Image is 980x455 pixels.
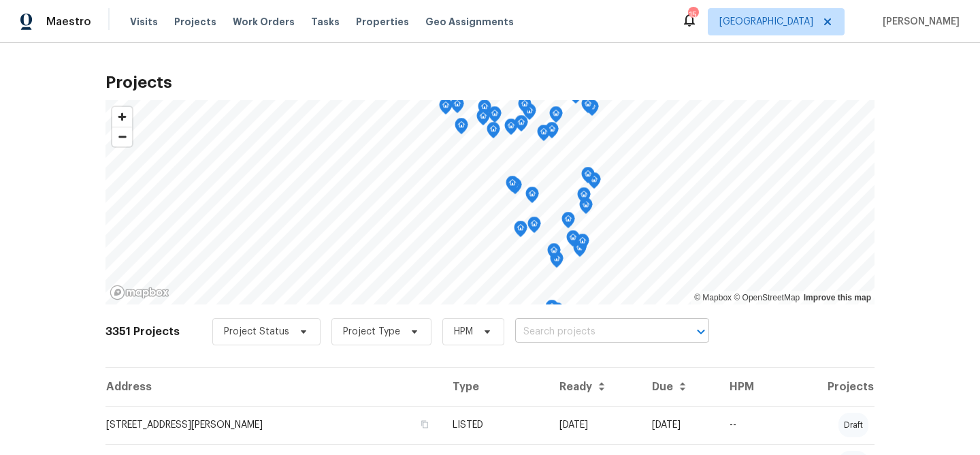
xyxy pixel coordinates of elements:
button: Zoom in [112,107,132,127]
div: Map marker [527,217,541,238]
div: Map marker [488,106,502,127]
button: Copy Address [419,418,431,430]
span: Work Orders [233,15,295,29]
span: Geo Assignments [425,15,514,29]
div: Map marker [581,167,595,188]
h2: 3351 Projects [105,325,180,339]
div: Map marker [476,109,490,130]
div: Map marker [439,98,453,119]
span: [GEOGRAPHIC_DATA] [719,15,813,29]
th: Address [105,368,442,406]
input: Search projects [515,321,671,343]
div: Map marker [545,122,559,143]
span: HPM [454,325,473,339]
span: Project Status [224,325,289,339]
span: Tasks [311,17,340,27]
span: Properties [356,15,409,29]
button: Zoom out [112,127,132,146]
h2: Projects [105,76,875,89]
th: Type [442,368,549,406]
span: Project Type [343,325,400,339]
th: Ready [549,368,641,406]
span: Projects [174,15,216,29]
a: Mapbox homepage [110,285,169,300]
div: Map marker [487,122,500,143]
div: Map marker [561,212,575,233]
td: -- [719,406,781,444]
div: Map marker [525,187,539,208]
a: Mapbox [694,293,732,302]
span: [PERSON_NAME] [877,15,960,29]
div: Map marker [576,234,589,255]
div: 15 [688,8,698,22]
div: Map marker [506,176,519,197]
a: OpenStreetMap [734,293,800,302]
div: Map marker [518,97,532,118]
th: Due [641,368,718,406]
div: Map marker [451,97,464,118]
a: Improve this map [804,293,871,302]
div: Map marker [573,240,587,262]
div: Map marker [547,243,561,264]
span: Maestro [46,15,91,29]
div: Map marker [577,187,591,208]
th: HPM [719,368,781,406]
span: Zoom out [112,127,132,146]
div: draft [838,413,868,437]
div: Map marker [455,118,468,139]
th: Projects [780,368,875,406]
canvas: Map [105,100,875,304]
td: [DATE] [549,406,641,444]
span: Visits [130,15,158,29]
td: [STREET_ADDRESS][PERSON_NAME] [105,406,442,444]
td: LISTED [442,406,549,444]
div: Map marker [514,115,528,136]
div: Map marker [566,230,580,251]
button: Open [691,322,710,341]
div: Map marker [514,221,527,242]
div: Map marker [581,97,595,118]
div: Map marker [537,125,551,146]
div: Map marker [549,106,563,127]
div: Map marker [504,119,518,140]
td: [DATE] [641,406,718,444]
div: Map marker [545,300,559,321]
